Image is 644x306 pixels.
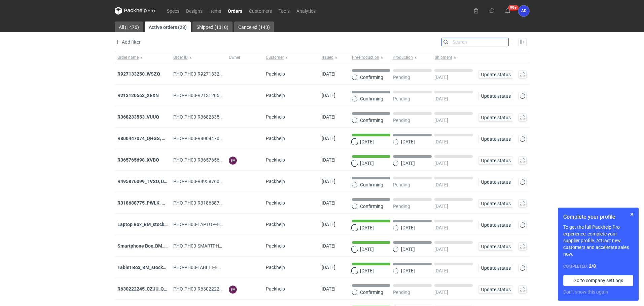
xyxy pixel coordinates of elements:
[518,5,529,16] button: AD
[434,75,448,80] p: [DATE]
[481,72,510,77] span: Update status
[206,7,224,15] a: Items
[518,178,527,186] button: Actions
[266,222,285,227] span: Packhelp
[478,178,513,186] button: Update status
[117,71,160,77] strong: R927133250_WSZQ
[183,7,206,15] a: Designs
[360,96,383,101] p: Confirming
[263,52,319,63] button: Customer
[360,204,383,209] p: Confirming
[319,52,349,63] button: Issued
[481,287,510,292] span: Update status
[401,268,415,273] p: [DATE]
[322,157,335,163] span: 07/10/2025
[360,247,374,252] p: [DATE]
[481,201,510,206] span: Update status
[229,55,240,60] span: Owner
[117,222,188,227] strong: Laptop Box_BM_stock_TEST RUN
[117,243,200,249] a: Smartphone Box_BM_stock_TEST RUN
[434,247,448,252] p: [DATE]
[117,200,175,206] strong: R318688775_PWLK, WTKU
[393,290,410,295] p: Pending
[117,265,170,270] a: Tablet Box_BM_stock_01
[478,243,513,251] button: Update status
[478,200,513,208] button: Update status
[224,7,246,15] a: Orders
[563,263,633,270] div: Completed:
[478,221,513,229] button: Update status
[349,52,391,63] button: Pre-Production
[192,21,232,32] a: Shipped (1310)
[117,136,202,141] a: R800447074_QHGS, NYZC, DXPA, QBLZ
[115,52,171,63] button: Order name
[478,264,513,272] button: Update status
[502,5,513,16] button: 99+
[266,55,284,60] span: Customer
[563,224,633,257] p: To get the full Packhelp Pro experience, complete your supplier profile. Attract new customers an...
[173,243,288,249] span: PHO-PH00-SMARTPHONE-BOX_BM_STOCK_TEST-RUN
[391,52,433,63] button: Production
[266,114,285,120] span: Packhelp
[478,71,513,79] button: Update status
[518,221,527,229] button: Actions
[117,286,188,292] a: R630222245_CZJU_QNLS_PWUU
[360,75,383,80] p: Confirming
[322,286,335,292] span: 03/10/2025
[322,265,335,270] span: 06/10/2025
[173,114,239,120] span: PHO-PH00-R368233553_VUUQ
[518,200,527,208] button: Actions
[434,161,448,166] p: [DATE]
[434,204,448,209] p: [DATE]
[518,286,527,294] button: Actions
[478,135,513,143] button: Update status
[478,114,513,122] button: Update status
[518,135,527,143] button: Actions
[266,179,285,184] span: Packhelp
[352,55,379,60] span: Pre-Production
[173,222,275,227] span: PHO-PH00-LAPTOP-BOX_BM_STOCK_TEST-RUN
[434,290,448,295] p: [DATE]
[266,93,285,98] span: Packhelp
[266,136,285,141] span: Packhelp
[360,225,374,230] p: [DATE]
[322,136,335,141] span: 07/10/2025
[173,200,255,206] span: PHO-PH00-R318688775_PWLK,-WTKU
[478,92,513,100] button: Update status
[434,225,448,230] p: [DATE]
[266,157,285,163] span: Packhelp
[173,136,282,141] span: PHO-PH00-R800447074_QHGS,-NYZC,-DXPA,-QBLZ
[518,92,527,100] button: Actions
[266,71,285,77] span: Packhelp
[114,38,141,46] span: Add filter
[481,180,510,184] span: Update status
[393,55,413,60] span: Production
[322,179,335,184] span: 07/10/2025
[481,244,510,249] span: Update status
[481,115,510,120] span: Update status
[117,93,159,98] a: R213120563_XEXN
[117,179,172,184] a: R495876099_TVSO, UQHI
[266,200,285,206] span: Packhelp
[360,268,374,273] p: [DATE]
[478,286,513,294] button: Update status
[393,182,410,187] p: Pending
[401,247,415,252] p: [DATE]
[393,75,410,80] p: Pending
[173,71,240,77] span: PHO-PH00-R927133250_WSZQ
[435,55,452,60] span: Shipment
[173,157,239,163] span: PHO-PH00-R365765698_XVBO
[360,290,383,295] p: Confirming
[589,263,596,269] strong: 2 / 8
[481,266,510,270] span: Update status
[628,210,636,218] button: Skip for now
[173,93,239,98] span: PHO-PH00-R213120563_XEXN
[434,118,448,123] p: [DATE]
[481,223,510,227] span: Update status
[434,268,448,273] p: [DATE]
